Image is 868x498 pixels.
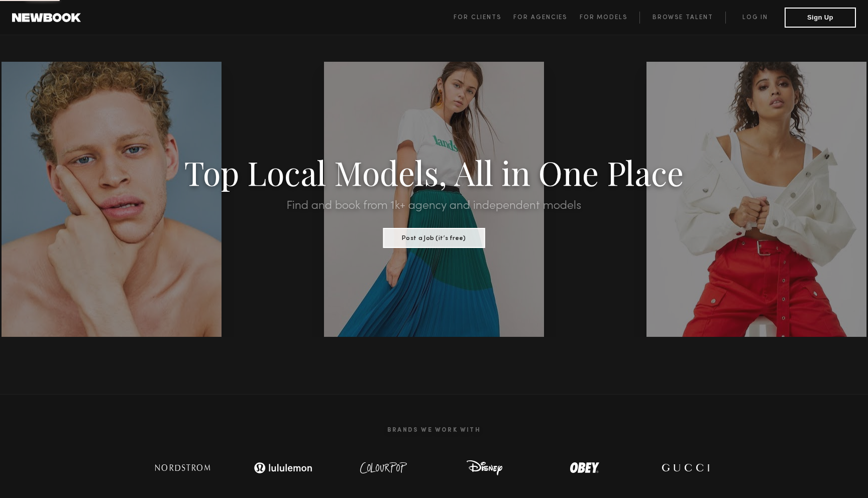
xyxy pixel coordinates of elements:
[785,8,856,28] button: Sign Up
[513,12,579,24] a: For Agencies
[133,415,735,446] h2: Brands We Work With
[639,12,725,24] a: Browse Talent
[552,458,617,478] img: logo-obey.svg
[580,15,627,21] span: For Models
[454,12,513,24] a: For Clients
[65,157,803,188] h1: Top Local Models, All in One Place
[513,15,567,21] span: For Agencies
[653,458,718,478] img: logo-gucci.svg
[452,458,517,478] img: logo-disney.svg
[65,200,803,212] h2: Find and book from 1k+ agency and independent models
[351,458,416,478] img: logo-colour-pop.svg
[725,12,785,24] a: Log in
[383,231,485,242] a: Post a Job (it’s free)
[248,458,318,478] img: logo-lulu.svg
[454,15,501,21] span: For Clients
[148,458,218,478] img: logo-nordstrom.svg
[580,12,640,24] a: For Models
[383,228,485,248] button: Post a Job (it’s free)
